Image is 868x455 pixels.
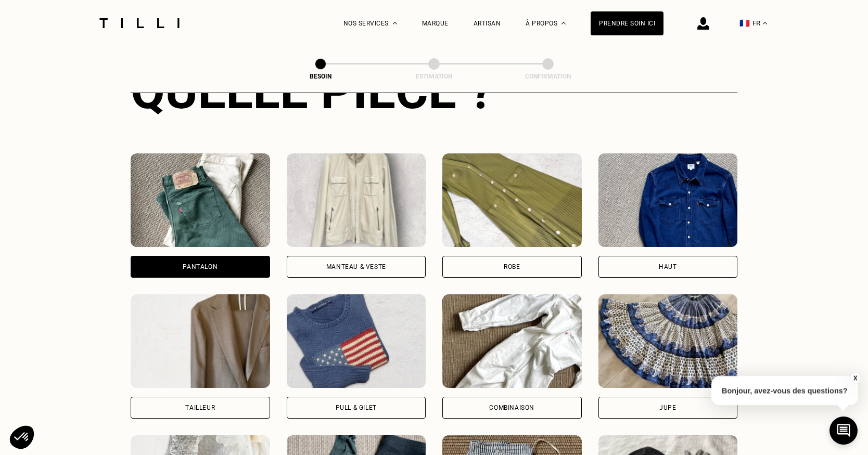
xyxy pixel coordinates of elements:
[591,11,663,35] a: Prendre soin ici
[287,153,426,247] img: Tilli retouche votre Manteau & Veste
[850,372,860,384] button: X
[697,17,709,30] img: icône connexion
[442,294,582,388] img: Tilli retouche votre Combinaison
[269,73,373,80] div: Besoin
[442,153,582,247] img: Tilli retouche votre Robe
[659,264,676,270] div: Haut
[336,405,377,411] div: Pull & gilet
[326,264,386,270] div: Manteau & Veste
[422,20,449,27] a: Marque
[496,73,600,80] div: Confirmation
[287,294,426,388] img: Tilli retouche votre Pull & gilet
[393,22,397,24] img: Menu déroulant
[382,73,486,80] div: Estimation
[598,153,738,247] img: Tilli retouche votre Haut
[489,405,534,411] div: Combinaison
[185,405,215,411] div: Tailleur
[474,20,501,27] a: Artisan
[504,264,520,270] div: Robe
[598,294,738,388] img: Tilli retouche votre Jupe
[739,18,750,28] span: 🇫🇷
[711,376,858,405] p: Bonjour, avez-vous des questions?
[96,18,183,28] img: Logo du service de couturière Tilli
[131,153,270,247] img: Tilli retouche votre Pantalon
[183,264,218,270] div: Pantalon
[561,22,566,24] img: Menu déroulant à propos
[131,294,270,388] img: Tilli retouche votre Tailleur
[659,405,676,411] div: Jupe
[763,22,767,24] img: menu déroulant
